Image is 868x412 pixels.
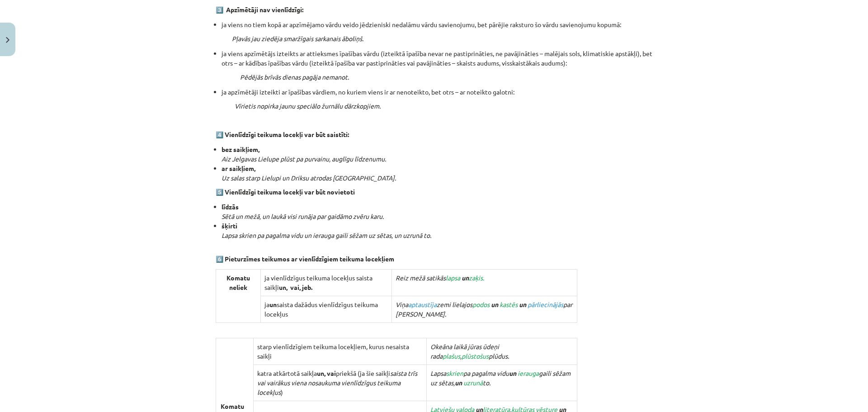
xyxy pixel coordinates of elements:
span: skrien [446,369,463,377]
strong: un [491,300,498,308]
span: podos [472,300,490,308]
strong: 6️⃣ Pieturzīmes teikumos ar vienlīdzīgiem teikuma locekļiem [216,255,394,263]
em: Reiz mežā satikās [396,274,484,282]
li: ja viens no tiem kopā ar apzīmējamo vārdu veido jēdzieniski nedalāmu vārdu savienojumu, bet pārēj... [222,20,652,29]
strong: un [455,379,462,387]
strong: līdzās [222,203,239,211]
em: Lapsa pa pagalma vidu gaili sēžam uz sētas, to. [430,369,571,387]
strong: Komatu neliek [226,274,250,291]
span: zaķis. [469,274,484,282]
em: saista trīs vai vairākus viena nosaukuma vienlīdzīgus teikuma locekļus [257,369,417,396]
span: aptaustīja [408,300,437,308]
em: Viņa zemi lielajos par [PERSON_NAME]. [396,300,572,318]
em: Lapsa skrien pa pagalma vidu un ierauga gaili sēžam uz sētas, un uzrunā to. [222,231,431,239]
span: uzrunā [463,379,483,387]
li: ja viens apzīmētājs izteikts ar attieksmes īpašības vārdu (izteiktā īpašība nevar ne pastiprināti... [222,49,652,68]
em: Pēdējās brīvās dienas pagāja nemanot. [240,73,349,81]
em: Aiz Jelgavas Lielupe plūst pa purvainu, auglīgu līdzenumu. [222,155,386,163]
span: kastēs [500,300,518,308]
em: Vīrietis nopirka jaunu speciālo žurnālu dārzkopjiem. [235,102,381,110]
strong: 4️⃣ Vienlīdzīgi teikuma locekļi var būt saistīti: [216,130,349,138]
strong: un [269,300,277,308]
strong: 3️⃣ Apzīmētāji nav vienlīdzīgi: [216,5,303,14]
strong: un, vai, jeb. [279,283,312,291]
strong: un [509,369,516,377]
span: ierauga [518,369,539,377]
td: starp vienlīdzīgiem teikuma locekļiem, kurus nesaista saikļi [253,338,426,365]
em: Sētā un mežā, un laukā visi runāja par gaidāmo zvēru karu. [222,212,384,220]
strong: un, vai [317,369,336,377]
span: lapsa [446,274,460,282]
strong: un [519,300,526,308]
em: Uz salas starp Lielupi un Driksu atrodas [GEOGRAPHIC_DATA]. [222,174,396,182]
em: Pļavās jau ziedēja smaržīgais sarkanais āboliņš. [232,34,363,43]
strong: un [462,274,469,282]
td: ja saista dažādus vienlīdzīgus teikuma locekļus [261,296,392,323]
strong: ar saikļiem, [222,164,255,172]
strong: 5️⃣ Vienlīdzīgi teikuma locekļi var būt novietoti [216,188,355,196]
em: Okeāna laikā jūras ūdeņi rada , plūdus. [430,342,509,360]
strong: šķirti [222,222,237,230]
span: plūstošus [462,352,489,360]
td: katra atkārtotā saikļa priekšā (ja šie saikļi ) [253,365,426,401]
li: ja apzīmētāji izteikti ar īpašības vārdiem, no kuriem viens ir ar nenoteikto, bet otrs – ar notei... [222,87,652,97]
strong: bez saikļiem, [222,145,259,153]
span: pārliecinājās [528,300,563,308]
img: icon-close-lesson-0947bae3869378f0d4975bcd49f059093ad1ed9edebbc8119c70593378902aed.svg [6,37,9,43]
td: ja vienlīdzīgus teikuma locekļus saista saikļi [261,270,392,296]
span: plašus [443,352,460,360]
